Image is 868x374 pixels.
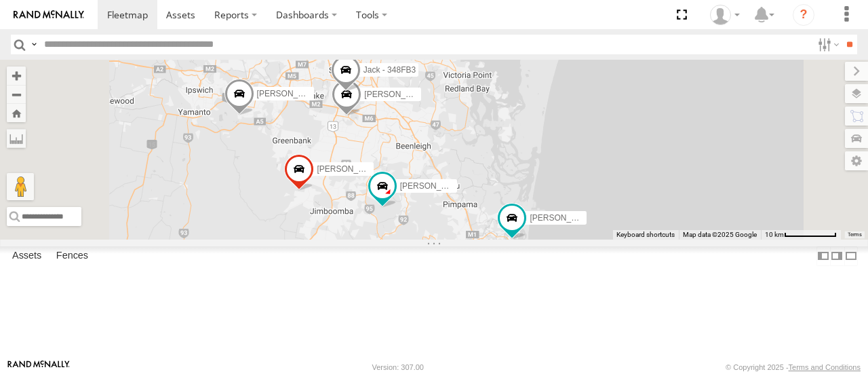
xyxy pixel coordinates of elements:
[372,363,424,371] div: Version: 307.00
[400,181,467,191] span: [PERSON_NAME]
[7,85,26,104] button: Zoom out
[848,231,862,237] a: Terms (opens in new tab)
[50,247,95,266] label: Fences
[5,247,48,266] label: Assets
[830,246,844,266] label: Dock Summary Table to the Right
[7,104,26,122] button: Zoom Home
[616,230,675,240] button: Keyboard shortcuts
[530,214,631,223] span: [PERSON_NAME] - 842JY2
[7,129,26,148] label: Measure
[363,65,416,75] span: Jack - 348FB3
[845,151,868,170] label: Map Settings
[816,246,830,266] label: Dock Summary Table to the Left
[793,4,814,26] i: ?
[844,246,858,266] label: Hide Summary Table
[7,360,70,374] a: Visit our Website
[765,231,784,238] span: 10 km
[683,231,757,238] span: Map data ©2025 Google
[257,89,388,98] span: [PERSON_NAME] B - Corolla Hatch
[28,35,39,54] label: Search Query
[789,363,861,371] a: Terms and Conditions
[14,10,84,20] img: rand-logo.svg
[364,90,467,99] span: [PERSON_NAME] - 347FB3
[317,165,470,174] span: [PERSON_NAME] 366JK9 - Corolla Hatch
[812,35,842,54] label: Search Filter Options
[726,363,861,371] div: © Copyright 2025 -
[705,5,745,25] div: Marco DiBenedetto
[761,230,841,240] button: Map Scale: 10 km per 74 pixels
[7,67,26,85] button: Zoom in
[7,173,34,200] button: Drag Pegman onto the map to open Street View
